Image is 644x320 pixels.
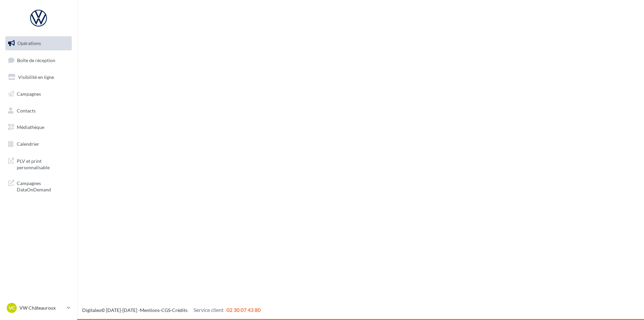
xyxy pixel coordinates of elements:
span: Visibilité en ligne [18,74,54,80]
a: Campagnes [4,87,73,101]
a: Calendrier [4,137,73,151]
a: Boîte de réception [4,53,73,67]
span: Contacts [17,107,36,113]
a: Campagnes DataOnDemand [4,176,73,196]
span: VC [9,305,15,311]
a: Crédits [172,307,187,313]
span: Service client [194,307,224,313]
a: Contacts [4,104,73,118]
a: Médiathèque [4,120,73,134]
a: Opérations [4,36,73,50]
span: Boîte de réception [17,57,55,63]
a: Visibilité en ligne [4,70,73,84]
a: PLV et print personnalisable [4,154,73,174]
span: Campagnes DataOnDemand [17,179,69,193]
span: Campagnes [17,91,41,97]
span: 02 30 07 43 80 [226,307,261,313]
p: VW Châteauroux [19,305,64,311]
span: Opérations [17,40,41,46]
a: Digitaleo [82,307,101,313]
span: © [DATE]-[DATE] - - - [82,307,261,313]
span: PLV et print personnalisable [17,156,69,171]
a: CGS [161,307,170,313]
a: Mentions [140,307,160,313]
span: Calendrier [17,141,39,147]
a: VC VW Châteauroux [5,302,72,314]
span: Médiathèque [17,124,44,130]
